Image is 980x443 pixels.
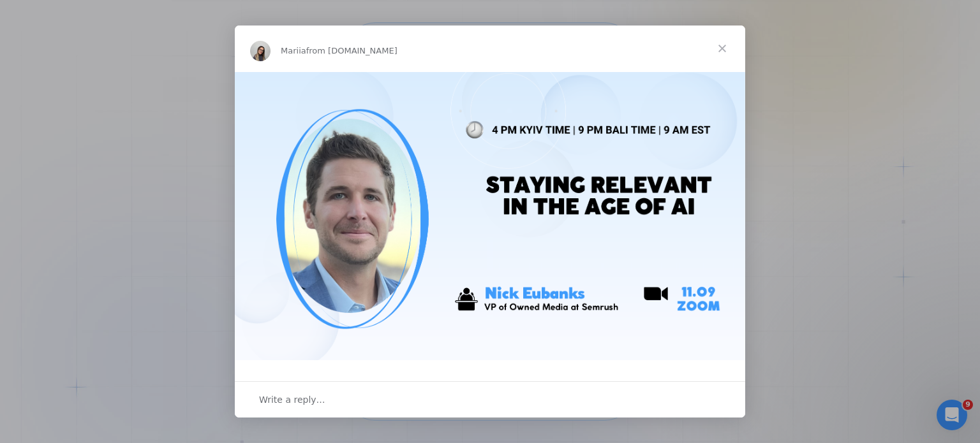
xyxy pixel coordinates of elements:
img: Profile image for Mariia [250,41,271,61]
span: Mariia [281,46,306,55]
span: Write a reply… [259,391,325,408]
div: Open conversation and reply [235,381,745,418]
span: Close [699,25,745,71]
span: from [DOMAIN_NAME] [306,46,397,55]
